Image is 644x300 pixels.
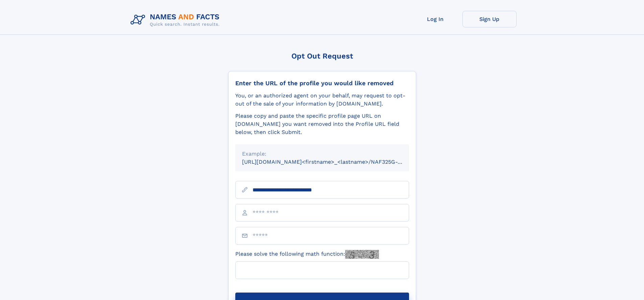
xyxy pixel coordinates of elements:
a: Sign Up [462,11,517,27]
div: Opt Out Request [228,52,416,60]
div: You, or an authorized agent on your behalf, may request to opt-out of the sale of your informatio... [235,92,409,108]
img: Logo Names and Facts [128,11,225,29]
div: Example: [242,150,402,158]
label: Please solve the following math function: [235,250,379,259]
div: Enter the URL of the profile you would like removed [235,79,409,87]
a: Log In [408,11,462,27]
small: [URL][DOMAIN_NAME]<firstname>_<lastname>/NAF325G-xxxxxxxx [242,159,422,165]
div: Please copy and paste the specific profile page URL on [DOMAIN_NAME] you want removed into the Pr... [235,112,409,136]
